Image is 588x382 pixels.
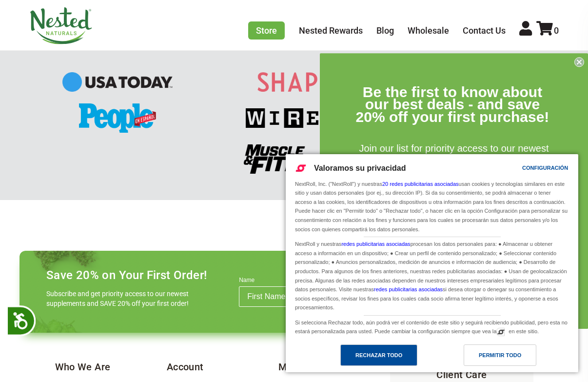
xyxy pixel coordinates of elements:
[408,25,449,36] a: Wholesale
[29,7,93,44] img: Nested Naturals
[341,241,410,247] a: redes publicitarias asociadas
[314,164,406,172] span: Valoramos su privacidad
[293,179,571,235] div: NextRoll, Inc. ("NextRoll") y nuestras usan cookies y tecnologías similares en este sitio y usan ...
[46,268,207,282] h4: Save 20% on Your First Order!
[355,350,402,361] div: Rechazar todo
[239,286,345,307] input: First Name
[374,286,443,292] a: redes publicitarias asociadas
[406,368,517,382] h5: Client Care
[505,160,529,178] a: Configuración
[574,57,584,67] button: Close dialog
[299,25,363,36] a: Nested Rewards
[522,162,568,173] div: Configuración
[382,181,459,187] a: 20 redes publicitarias asociadas
[248,21,285,40] a: Store
[257,72,330,92] img: Shape
[292,344,432,371] a: Rechazar todo
[79,103,156,133] img: People-En-Espanol.png
[356,84,549,125] span: Be the first to know about our best deals - and save 20% off your first purchase!
[167,360,278,374] h5: Account
[55,360,167,374] h5: Who We Are
[244,144,344,174] img: MF.png
[479,350,521,361] div: Permitir todo
[359,143,549,165] span: Join our list for priority access to our newest supplements, exclusive offers and savings.
[278,360,390,374] h5: More Info
[62,72,173,92] img: USA Today
[376,25,394,36] a: Blog
[432,344,572,371] a: Permitir todo
[536,25,559,36] a: 0
[239,277,345,286] label: Name
[320,53,588,329] div: FLYOUT Form
[46,289,193,308] p: Subscribe and get priority access to our newest supplements and SAVE 20% off your first order!
[554,25,559,36] span: 0
[463,25,506,36] a: Contact Us
[246,108,342,128] img: press-full-wired.png
[293,316,571,337] div: Si selecciona Rechazar todo, aún podrá ver el contenido de este sitio y seguirá recibiendo public...
[293,237,571,313] div: NextRoll y nuestras procesan los datos personales para: ● Almacenar u obtener acceso a informació...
